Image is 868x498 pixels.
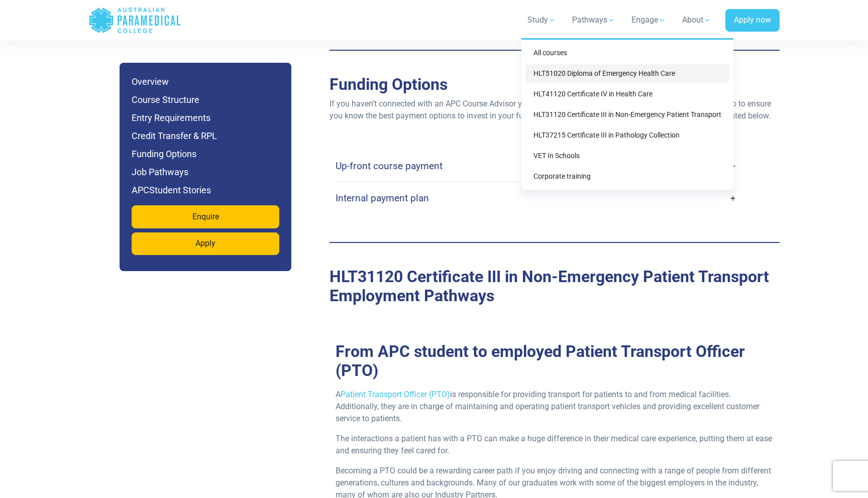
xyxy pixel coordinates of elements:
a: Australian Paramedical College [88,4,181,37]
h4: Internal payment plan [336,192,429,204]
a: Up-front course payment [336,154,737,178]
a: Engage [625,6,672,34]
a: Study [521,6,562,34]
a: HLT41120 Certificate IV in Health Care [525,85,729,103]
a: About [676,6,717,34]
a: HLT37215 Certificate III in Pathology Collection [525,126,729,145]
p: If you haven’t connected with an APC Course Advisor yet to discuss course fees, we would recommen... [330,98,780,122]
a: Corporate training [525,167,729,186]
p: A is responsible for providing transport for patients to and from medical facilities. Additionall... [336,389,774,425]
p: The interactions a patient has with a PTO can make a huge difference in their medical care experi... [336,433,774,457]
a: HLT51020 Diploma of Emergency Health Care [525,64,729,83]
a: Internal payment plan [336,186,737,210]
a: VET In Schools [525,147,729,165]
a: Apply now [725,9,780,32]
div: Study [521,38,733,190]
h2: From APC student to employed Patient Transport Officer (PTO) [330,342,780,381]
a: HLT31120 Certificate III in Non-Emergency Patient Transport [525,105,729,124]
a: Patient Transport Officer (PTO) [341,390,450,399]
a: All courses [525,44,729,62]
a: Pathways [566,6,621,34]
h2: Funding Options [330,75,780,94]
h4: Up-front course payment [336,160,443,172]
h2: Job Pathways [330,267,780,306]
